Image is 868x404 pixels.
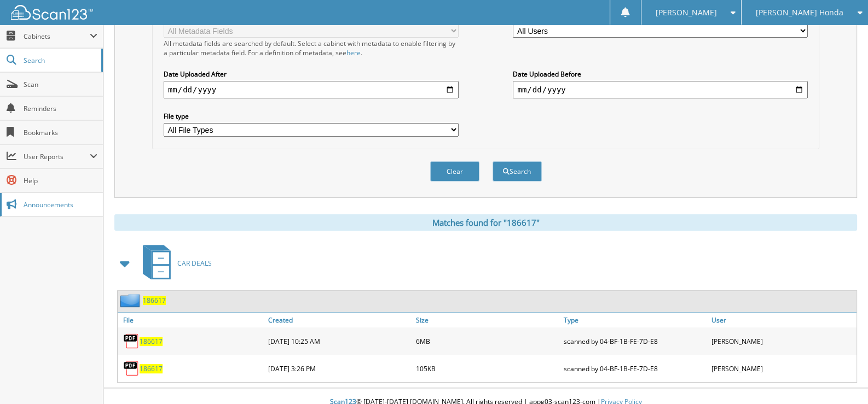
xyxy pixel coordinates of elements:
[24,104,97,113] span: Reminders
[756,9,843,16] span: [PERSON_NAME] Honda
[513,81,808,98] input: end
[118,313,265,327] a: File
[346,48,361,57] a: here
[164,81,459,98] input: start
[709,313,857,327] a: User
[24,128,97,137] span: Bookmarks
[24,80,97,89] span: Scan
[265,358,413,379] div: [DATE] 3:26 PM
[177,259,212,268] span: CAR DEALS
[123,360,140,377] img: PDF.png
[265,330,413,352] div: [DATE] 10:25 AM
[140,364,163,373] a: 186617
[120,294,143,307] img: folder2.png
[561,330,709,352] div: scanned by 04-BF-1B-FE-7D-E8
[813,352,868,404] iframe: Chat Widget
[655,9,716,16] span: [PERSON_NAME]
[561,358,709,379] div: scanned by 04-BF-1B-FE-7D-E8
[709,330,857,352] div: [PERSON_NAME]
[24,152,90,161] span: User Reports
[561,313,709,327] a: Type
[413,358,561,379] div: 105KB
[493,161,542,181] button: Search
[164,69,459,79] label: Date Uploaded After
[709,358,857,379] div: [PERSON_NAME]
[413,330,561,352] div: 6MB
[413,313,561,327] a: Size
[24,200,97,209] span: Announcements
[513,69,808,79] label: Date Uploaded Before
[136,242,212,285] a: CAR DEALS
[11,5,93,20] img: scan123-logo-white.svg
[265,313,413,327] a: Created
[164,112,459,121] label: File type
[24,56,96,65] span: Search
[164,39,459,57] div: All metadata fields are searched by default. Select a cabinet with metadata to enable filtering b...
[140,337,163,346] a: 186617
[143,296,166,305] a: 186617
[430,161,479,181] button: Clear
[24,32,90,41] span: Cabinets
[123,333,140,349] img: PDF.png
[24,176,97,185] span: Help
[114,214,857,231] div: Matches found for "186617"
